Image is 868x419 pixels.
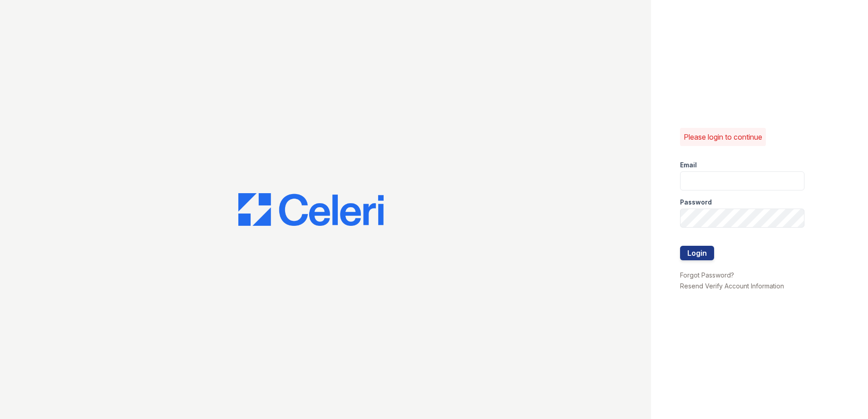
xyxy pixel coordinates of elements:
a: Forgot Password? [680,271,734,279]
label: Email [680,161,697,170]
img: CE_Logo_Blue-a8612792a0a2168367f1c8372b55b34899dd931a85d93a1a3d3e32e68fde9ad4.png [238,193,384,226]
p: Please login to continue [684,132,762,142]
button: Login [680,246,714,260]
label: Password [680,198,712,207]
a: Resend Verify Account Information [680,282,784,290]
